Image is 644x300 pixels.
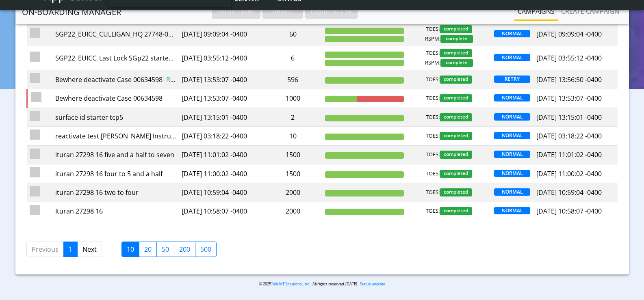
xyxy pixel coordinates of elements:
[263,202,322,220] td: 2000
[22,4,121,20] a: On-Boarding Manager
[179,70,263,89] td: [DATE] 13:53:07 -0400
[536,169,602,178] span: [DATE] 11:00:02 -0400
[440,76,472,84] span: completed
[179,145,263,164] td: [DATE] 11:01:02 -0400
[263,183,322,202] td: 2000
[440,188,472,196] span: completed
[440,113,472,121] span: completed
[440,207,472,215] span: completed
[494,170,530,177] span: NORMAL
[212,3,260,19] button: Rerun Failed
[494,76,530,83] span: RETRY
[440,94,472,102] span: completed
[262,3,303,19] button: Revert
[426,170,440,178] span: TOES:
[195,242,217,257] label: 500
[63,242,78,257] a: 1
[55,206,176,216] div: Ituran 27298 16
[55,112,176,122] div: surface id starter tcp5
[305,3,358,19] button: Export to CSV
[55,93,176,103] div: Bewhere deactivate Case 00634598
[55,150,176,160] div: ituran 27298 16 five and a half to seven
[426,188,440,196] span: TOES:
[179,108,263,126] td: [DATE] 13:15:01 -0400
[425,59,440,67] span: RSPM:
[139,242,157,257] label: 20
[558,3,622,19] a: Create campaign
[426,207,440,215] span: TOES:
[536,54,602,63] span: [DATE] 03:55:12 -0400
[55,169,176,179] div: ituran 27298 16 four to 5 and a half
[426,76,440,84] span: TOES:
[167,281,477,287] p: © 2025 . All rights reserved.[DATE] |
[440,151,472,159] span: completed
[263,108,322,126] td: 2
[536,188,602,197] span: [DATE] 10:59:04 -0400
[426,49,440,57] span: TOES:
[426,94,440,102] span: TOES:
[55,131,176,141] div: reactivate test [PERSON_NAME] Instruments Inc
[536,207,602,216] span: [DATE] 10:58:07 -0400
[514,3,558,19] a: Campaigns
[440,59,473,67] span: complete
[263,70,322,89] td: 596
[55,53,176,63] div: SGP22_EUICC_Last Lock SGp22 starter SIM
[77,242,102,257] a: Next
[55,29,176,39] div: SGP22_EUICC_CULLIGAN_HQ 27748-02 SGP22 eProfile 2
[536,132,602,140] span: [DATE] 03:18:22 -0400
[263,127,322,145] td: 10
[426,25,440,33] span: TOES:
[179,89,263,108] td: [DATE] 13:53:07 -0400
[440,170,472,178] span: completed
[55,188,176,197] div: ituran 27298 16 two to four
[536,30,602,39] span: [DATE] 09:09:04 -0400
[426,132,440,140] span: TOES:
[179,202,263,220] td: [DATE] 10:58:07 -0400
[179,46,263,70] td: [DATE] 03:55:12 -0400
[179,183,263,202] td: [DATE] 10:59:04 -0400
[494,151,530,158] span: NORMAL
[494,188,530,196] span: NORMAL
[179,127,263,145] td: [DATE] 03:18:22 -0400
[536,150,602,159] span: [DATE] 11:01:02 -0400
[121,242,139,257] label: 10
[163,75,185,84] span: - Rerun
[426,151,440,159] span: TOES:
[536,94,602,103] span: [DATE] 13:53:07 -0400
[536,113,602,122] span: [DATE] 13:15:01 -0400
[263,164,322,183] td: 1500
[179,164,263,183] td: [DATE] 11:00:02 -0400
[263,145,322,164] td: 1500
[494,94,530,101] span: NORMAL
[494,207,530,214] span: NORMAL
[440,49,472,57] span: completed
[440,132,472,140] span: completed
[174,242,195,257] label: 200
[55,75,176,84] div: Bewhere deactivate Case 00634598
[494,113,530,121] span: NORMAL
[263,22,322,46] td: 60
[425,35,440,43] span: RSPM:
[494,54,530,61] span: NORMAL
[440,25,472,33] span: completed
[263,46,322,70] td: 6
[536,75,602,84] span: [DATE] 13:56:50 -0400
[271,281,310,287] a: Telit IoT Solutions, Inc.
[426,113,440,121] span: TOES:
[263,89,322,108] td: 1000
[494,132,530,139] span: NORMAL
[156,242,174,257] label: 50
[494,30,530,37] span: NORMAL
[360,281,385,287] a: Status website
[440,35,473,43] span: complete
[179,22,263,46] td: [DATE] 09:09:04 -0400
